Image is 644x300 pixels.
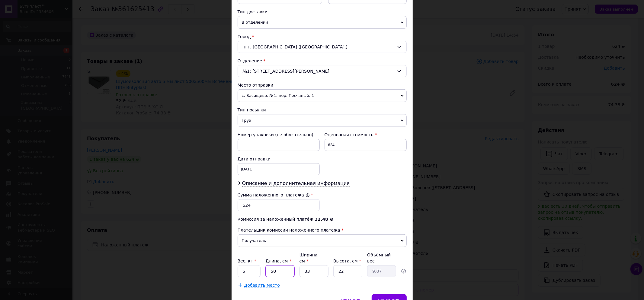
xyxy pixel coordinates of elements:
label: Высота, см [333,259,361,263]
span: Тип посылки [238,107,266,112]
span: 32.48 ₴ [315,217,333,222]
div: Объёмный вес [367,252,396,264]
span: В отделении [238,16,407,29]
span: Плательщик комиссии наложенного платежа [238,228,340,232]
span: Описание и дополнительная информация [242,180,350,186]
span: Место отправки [238,83,274,87]
span: Получатель [238,234,407,247]
label: Длина, см [265,259,291,263]
div: Отделение [238,58,407,64]
div: №1: [STREET_ADDRESS][PERSON_NAME] [238,65,407,77]
div: Город [238,34,407,40]
div: пгт. [GEOGRAPHIC_DATA] ([GEOGRAPHIC_DATA].) [238,41,407,53]
div: Оценочная стоимость [325,132,407,138]
label: Ширина, см [300,252,319,263]
label: Сумма наложенного платежа [238,193,310,197]
span: Тип доставки [238,9,268,14]
span: Груз [238,114,407,127]
div: Комиссия за наложенный платёж: [238,216,407,222]
div: Номер упаковки (не обязательно) [238,132,320,138]
div: Дата отправки [238,156,320,162]
span: с. Васищево: №1: пер. Песчаный, 1 [238,89,407,102]
span: Добавить место [244,283,280,288]
label: Вес, кг [238,259,256,263]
